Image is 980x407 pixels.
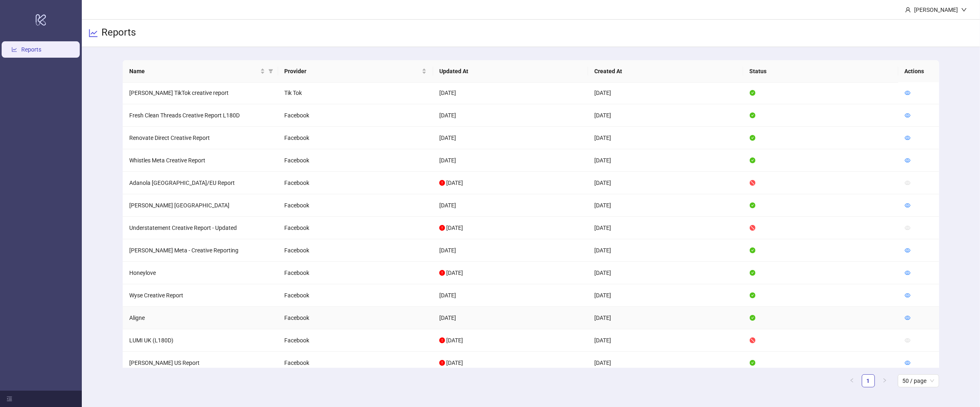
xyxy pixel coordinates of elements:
td: [PERSON_NAME] [GEOGRAPHIC_DATA] [123,194,278,217]
th: Updated At [433,60,588,83]
td: Whistles Meta Creative Report [123,149,278,172]
a: eye [905,90,910,96]
span: stop [750,180,755,186]
span: 50 / page [903,375,934,387]
span: check-circle [750,135,755,141]
span: eye [905,360,910,366]
td: [DATE] [588,217,743,239]
span: eye [905,225,910,231]
span: [DATE] [446,360,463,366]
span: left [850,378,854,383]
span: stop [750,337,755,343]
a: Reports [21,46,41,53]
div: [PERSON_NAME] [911,5,961,14]
span: Name [129,67,258,76]
td: [DATE] [588,104,743,127]
td: [DATE] [433,104,588,127]
span: check-circle [750,315,755,321]
span: check-circle [750,157,755,163]
span: exclamation-circle [439,337,445,343]
td: [PERSON_NAME] US Report [123,352,278,374]
span: stop [750,225,755,231]
span: right [882,378,887,383]
td: [DATE] [433,82,588,104]
td: [DATE] [588,262,743,284]
td: [DATE] [433,284,588,307]
td: Aligne [123,307,278,329]
td: Wyse Creative Report [123,284,278,307]
a: eye [905,315,910,321]
span: filter [268,69,273,74]
span: eye [905,135,910,141]
span: eye [905,337,910,343]
span: line-chart [88,28,98,38]
td: [DATE] [588,149,743,172]
td: [DATE] [588,329,743,352]
td: Adanola [GEOGRAPHIC_DATA]/EU Report [123,172,278,194]
span: down [961,7,967,13]
td: Facebook [278,104,433,127]
th: Name [123,60,278,83]
span: check-circle [750,292,755,298]
td: [DATE] [588,82,743,104]
td: [DATE] [433,149,588,172]
td: Honeylove [123,262,278,284]
a: 1 [862,375,874,387]
a: eye [905,360,910,366]
span: Provider [285,67,420,76]
a: eye [905,292,910,299]
td: Facebook [278,307,433,329]
span: [DATE] [446,337,463,344]
span: eye [905,180,910,186]
a: eye [905,135,910,141]
span: [DATE] [446,225,463,231]
span: menu-fold [7,396,12,402]
td: Facebook [278,329,433,352]
td: Facebook [278,217,433,239]
span: check-circle [750,112,755,118]
td: [PERSON_NAME] TikTok creative report [123,82,278,104]
th: Status [743,60,898,83]
td: Facebook [278,149,433,172]
li: Next Page [878,374,891,387]
a: eye [905,247,910,254]
td: [DATE] [588,352,743,374]
td: Fresh Clean Threads Creative Report L180D [123,104,278,127]
td: Facebook [278,284,433,307]
span: exclamation-circle [439,180,445,186]
span: check-circle [750,247,755,253]
button: right [878,374,891,387]
td: [DATE] [433,194,588,217]
span: exclamation-circle [439,270,445,276]
h3: Reports [101,26,136,40]
td: Facebook [278,172,433,194]
th: Actions [898,60,939,83]
th: Provider [278,60,433,83]
span: eye [905,315,910,321]
td: [DATE] [588,172,743,194]
td: [DATE] [588,127,743,149]
span: exclamation-circle [439,360,445,366]
td: Renovate Direct Creative Report [123,127,278,149]
span: eye [905,112,910,118]
span: check-circle [750,360,755,366]
span: exclamation-circle [439,225,445,231]
div: Page Size [898,374,939,387]
li: Previous Page [845,374,859,387]
li: 1 [862,374,875,387]
td: Tik Tok [278,82,433,104]
a: eye [905,112,910,119]
td: [DATE] [588,307,743,329]
a: eye [905,270,910,276]
span: eye [905,157,910,163]
span: check-circle [750,270,755,276]
span: check-circle [750,90,755,96]
span: filter [267,65,275,77]
td: [DATE] [588,239,743,262]
td: [PERSON_NAME] Meta - Creative Reporting [123,239,278,262]
th: Created At [588,60,743,83]
button: left [845,374,859,387]
td: [DATE] [433,239,588,262]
